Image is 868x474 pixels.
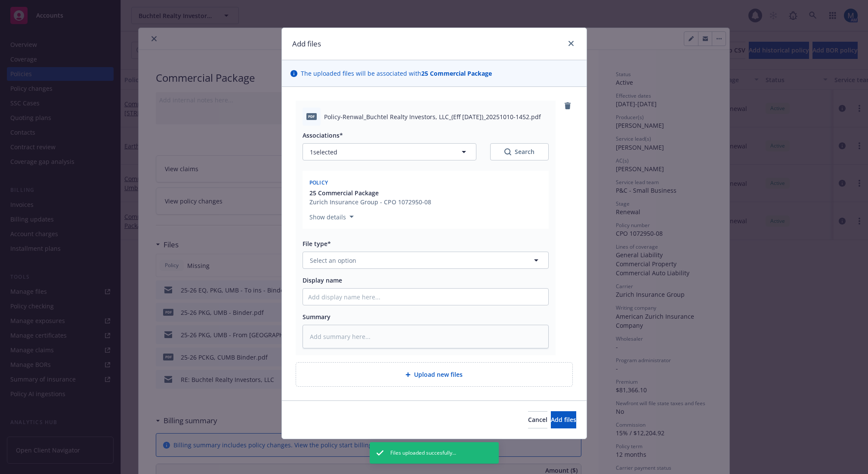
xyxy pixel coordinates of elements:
[414,370,463,379] span: Upload new files
[303,276,342,284] span: Display name
[296,362,573,387] div: Upload new files
[303,289,548,305] input: Add display name here...
[310,256,356,265] span: Select an option
[303,313,331,321] span: Summary
[303,252,549,269] button: Select an option
[390,449,456,457] span: Files uploaded succesfully...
